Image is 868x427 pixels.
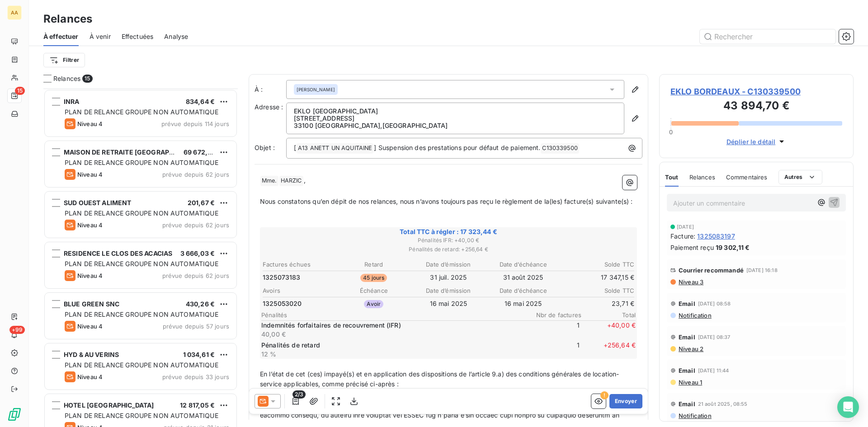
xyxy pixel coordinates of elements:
[82,75,92,83] span: 15
[670,98,842,116] h3: 43 894,70 €
[7,407,22,422] img: Logo LeanPay
[486,260,560,269] th: Date d’échéance
[337,260,410,269] th: Retard
[700,29,835,44] input: Rechercher
[486,272,560,282] td: 31 août 2025
[162,272,229,279] span: prévue depuis 62 jours
[186,98,215,105] span: 834,64 €
[65,209,218,217] span: PLAN DE RELANCE GROUPE NON AUTOMATIQUE
[525,321,580,339] span: 1
[581,321,636,339] span: + 40,00 €
[304,176,306,184] span: ,
[64,351,119,358] span: HYD & AU VERINS
[65,361,218,369] span: PLAN DE RELANCE GROUPE NON AUTOMATIQUE
[183,351,215,358] span: 1 034,61 €
[486,299,560,309] td: 16 mai 2025
[678,379,702,386] span: Niveau 1
[43,11,92,27] h3: Relances
[161,120,229,127] span: prévue depuis 114 jours
[15,87,25,95] span: 15
[679,333,695,341] span: Email
[77,323,103,330] span: Niveau 4
[724,136,789,147] button: Déplier le détail
[162,171,229,178] span: prévue depuis 62 jours
[716,243,750,252] span: 19 302,11 €
[297,86,335,93] span: [PERSON_NAME]
[561,260,635,269] th: Solde TTC
[64,249,172,257] span: RESIDENCE LE CLOS DES ACACIAS
[53,74,80,83] span: Relances
[77,221,103,229] span: Niveau 4
[43,53,85,67] button: Filtrer
[255,103,283,111] span: Adresse :
[337,286,410,296] th: Échéance
[297,143,373,154] span: A13 ANETT UN AQUITAINE
[486,286,560,296] th: Date d’échéance
[7,5,22,20] div: AA
[292,390,306,399] span: 2/3
[581,311,636,319] span: Total
[186,300,215,308] span: 430,26 €
[670,231,695,241] span: Facture :
[77,171,103,178] span: Niveau 4
[65,412,218,419] span: PLAN DE RELANCE GROUPE NON AUTOMATIQUE
[726,174,768,181] span: Commentaires
[670,243,714,252] span: Paiement reçu
[263,273,301,282] span: 1325073183
[261,330,524,339] p: 40,00 €
[255,144,275,151] span: Objet :
[678,345,703,352] span: Niveau 2
[837,396,859,418] div: Open Intercom Messenger
[43,32,79,41] span: À effectuer
[561,272,635,282] td: 17 347,15 €
[698,334,731,340] span: [DATE] 08:37
[77,272,103,279] span: Niveau 4
[697,231,735,241] span: 1325083197
[364,300,383,308] span: Avoir
[561,286,635,296] th: Solde TTC
[261,245,636,253] span: Pénalités de retard : + 256,64 €
[65,260,218,267] span: PLAN DE RELANCE GROUPE NON AUTOMATIQUE
[9,326,25,334] span: +99
[411,286,485,296] th: Date d’émission
[64,148,202,156] span: MAISON DE RETRAITE [GEOGRAPHIC_DATA]
[677,224,694,230] span: [DATE]
[262,286,336,296] th: Avoirs
[188,199,215,206] span: 201,67 €
[678,278,703,286] span: Niveau 3
[77,120,103,127] span: Niveau 4
[90,32,111,41] span: À venir
[527,311,581,319] span: Nbr de factures
[411,260,485,269] th: Date d’émission
[581,341,636,359] span: + 256,64 €
[679,267,744,274] span: Courrier recommandé
[411,299,485,309] td: 16 mai 2025
[726,137,776,146] span: Déplier le détail
[294,122,617,129] p: 33100 [GEOGRAPHIC_DATA] , [GEOGRAPHIC_DATA]
[64,401,154,409] span: HOTEL [GEOGRAPHIC_DATA]
[698,301,731,306] span: [DATE] 08:58
[64,199,132,206] span: SUD OUEST ALIMENT
[411,272,485,282] td: 31 juil. 2025
[689,174,715,181] span: Relances
[746,267,778,273] span: [DATE] 16:18
[65,159,218,166] span: PLAN DE RELANCE GROUPE NON AUTOMATIQUE
[64,98,80,105] span: INRA
[180,249,215,257] span: 3 666,03 €
[374,144,540,151] span: ] Suspension des prestations pour défaut de paiement.
[262,260,336,269] th: Factures échues
[609,394,642,408] button: Envoyer
[541,143,579,154] span: C130339500
[162,221,229,229] span: prévue depuis 62 jours
[164,32,188,41] span: Analyse
[678,412,712,419] span: Notification
[255,85,286,94] label: À :
[679,367,695,374] span: Email
[294,144,296,151] span: [
[294,115,617,122] p: [STREET_ADDRESS]
[262,299,336,309] td: 1325053020
[163,323,229,330] span: prévue depuis 57 jours
[670,85,842,98] span: EKLO BORDEAUX - C130339500
[561,299,635,309] td: 23,71 €
[65,310,218,318] span: PLAN DE RELANCE GROUPE NON AUTOMATIQUE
